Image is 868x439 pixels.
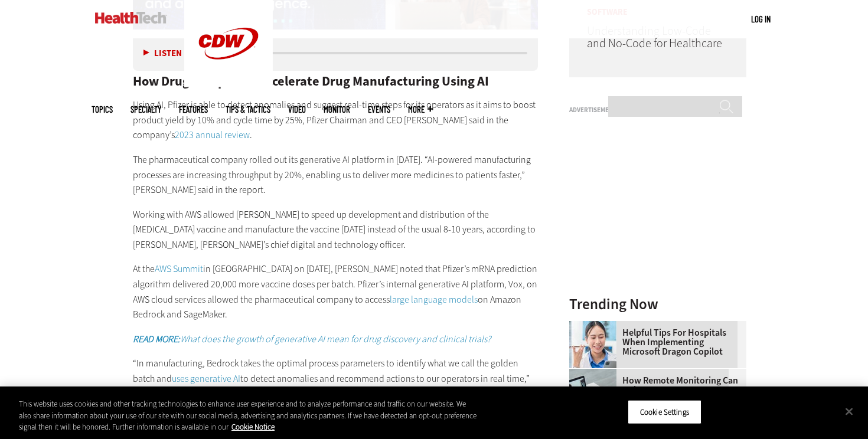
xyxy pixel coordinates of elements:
span: Topics [92,105,113,114]
span: Specialty [130,105,161,114]
iframe: advertisement [569,118,746,266]
div: User menu [751,13,771,25]
a: AWS Summit [155,263,203,275]
strong: READ MORE: [133,333,180,345]
img: Home [95,12,167,24]
a: Video [288,105,306,114]
h3: Advertisement [569,107,746,113]
em: What does the growth of generative AI mean for drug discovery and clinical trials? [133,333,491,345]
a: Helpful Tips for Hospitals When Implementing Microsoft Dragon Copilot [569,328,739,356]
a: Log in [751,14,771,24]
a: 2023 annual review [175,129,250,141]
p: “In manufacturing, Bedrock takes the optimal process parameters to identify what we call the gold... [133,356,538,401]
button: Close [836,398,862,424]
a: Patient speaking with doctor [569,369,622,378]
p: The pharmaceutical company rolled out its generative AI platform in [DATE]. “AI-powered manufactu... [133,152,538,198]
img: Doctor using phone to dictate to tablet [569,321,616,368]
p: Working with AWS allowed [PERSON_NAME] to speed up development and distribution of the [MEDICAL_D... [133,207,538,253]
a: READ MORE:What does the growth of generative AI mean for drug discovery and clinical trials? [133,333,491,345]
a: Events [368,105,390,114]
a: More information about your privacy [231,422,275,432]
a: Doctor using phone to dictate to tablet [569,321,622,330]
a: Features [179,105,208,114]
a: MonITor [324,105,350,114]
p: At the in [GEOGRAPHIC_DATA] on [DATE], [PERSON_NAME] noted that Pfizer’s mRNA prediction algorith... [133,261,538,322]
img: Patient speaking with doctor [569,369,616,416]
a: CDW [184,78,273,90]
span: More [408,105,433,114]
a: How Remote Monitoring Can Help Improve Care for Chronic-Disease Patients [569,376,739,404]
a: uses generative AI [172,372,240,385]
div: This website uses cookies and other tracking technologies to enhance user experience and to analy... [19,398,478,433]
button: Cookie Settings [628,399,701,424]
a: Tips & Tactics [226,105,270,114]
a: large language models [390,293,478,306]
h3: Trending Now [569,297,746,312]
